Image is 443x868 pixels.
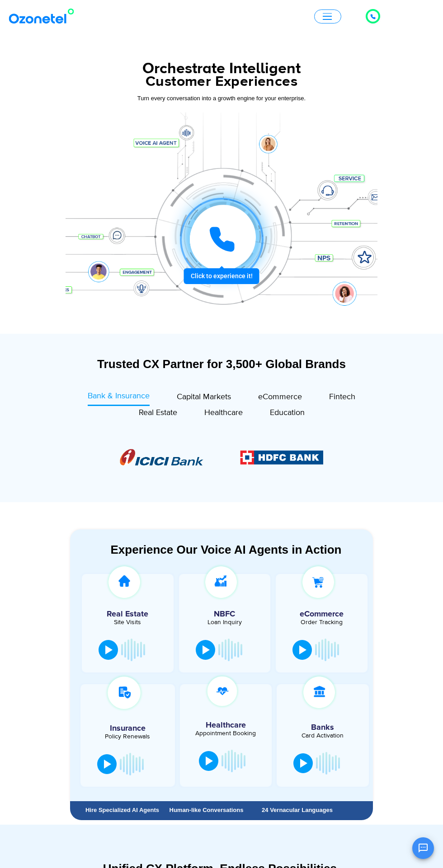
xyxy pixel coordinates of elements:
h5: eCommerce [280,610,363,618]
span: Bank & Insurance [88,391,150,401]
h5: Insurance [85,724,170,733]
h5: Real Estate [86,610,169,618]
div: Hire Specialized AI Agents [84,807,161,813]
div: Orchestrate Intelligent [66,61,377,76]
a: Capital Markets [177,390,231,406]
a: Bank & Insurance [88,390,150,406]
a: eCommerce [258,390,302,406]
a: Healthcare [204,406,243,422]
div: Policy Renewals [85,733,170,740]
h5: Banks [281,723,364,732]
div: Appointment Booking [187,730,265,737]
a: Fintech [329,390,355,406]
span: Healthcare [204,408,243,418]
img: Picture9.png [240,450,324,465]
h5: Healthcare [187,721,265,729]
div: Order Tracking [280,619,363,625]
a: Real Estate [139,406,177,422]
button: Open chat [412,837,434,859]
div: 2 / 6 [240,450,324,465]
div: Image Carousel [120,443,323,472]
a: Education [270,406,305,422]
div: Card Activation [281,733,364,739]
div: Trusted CX Partner for 3,500+ Global Brands [70,356,373,372]
span: eCommerce [258,392,302,402]
div: 24 Vernacular Languages [256,807,338,813]
div: Experience Our Voice AI Agents in Action [79,543,373,557]
div: Site Visits [86,619,169,625]
span: Education [270,408,305,418]
div: Customer Experiences [66,71,377,93]
span: Capital Markets [177,392,231,402]
div: Human-like Conversations [165,807,247,813]
h5: NBFC [184,610,266,618]
span: Real Estate [139,408,177,418]
div: Turn every conversation into a growth engine for your enterprise. [66,93,377,103]
img: Picture8.png [120,449,203,466]
div: 1 / 6 [120,449,203,466]
div: Loan Inquiry [184,619,266,625]
span: Fintech [329,392,355,402]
